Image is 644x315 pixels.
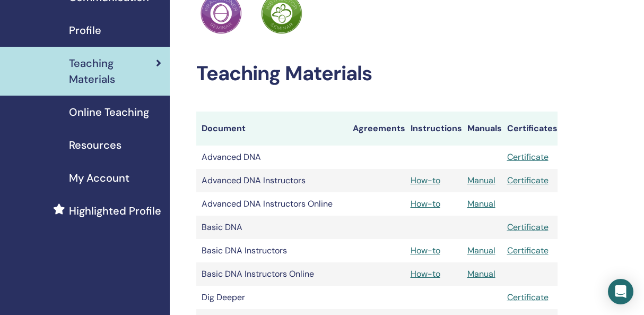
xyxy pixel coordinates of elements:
a: Manual [467,245,495,256]
td: Basic DNA Instructors [196,239,347,262]
td: Advanced DNA [196,146,347,169]
span: Profile [69,22,101,38]
a: Certificate [507,222,549,233]
a: How-to [411,268,440,279]
span: Online Teaching [69,104,149,120]
a: Certificate [507,175,549,186]
td: Basic DNA Instructors Online [196,262,347,286]
a: How-to [411,175,440,186]
a: Certificate [507,292,549,303]
a: Certificate [507,245,549,256]
span: Teaching Materials [69,55,156,87]
h2: Teaching Materials [196,62,558,86]
span: My Account [69,170,129,186]
a: Manual [467,268,495,279]
td: Basic DNA [196,216,347,239]
td: Advanced DNA Instructors [196,169,347,192]
a: Manual [467,198,495,209]
div: Open Intercom Messenger [608,279,633,304]
a: Certificate [507,151,549,163]
th: Certificates [502,112,558,146]
a: How-to [411,198,440,209]
td: Dig Deeper [196,286,347,309]
td: Advanced DNA Instructors Online [196,192,347,216]
th: Manuals [462,112,502,146]
th: Instructions [405,112,462,146]
span: Resources [69,137,121,153]
a: Manual [467,175,495,186]
span: Highlighted Profile [69,203,161,219]
th: Document [196,112,347,146]
a: How-to [411,245,440,256]
th: Agreements [347,112,405,146]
